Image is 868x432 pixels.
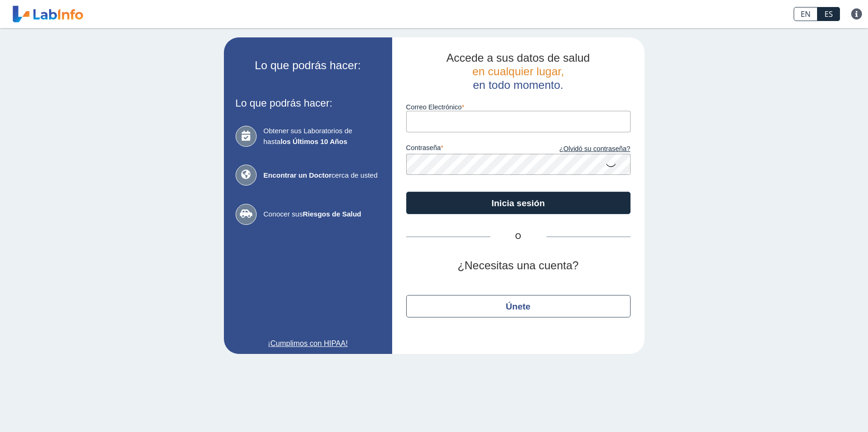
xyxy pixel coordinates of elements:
button: Inicia sesión [406,192,631,214]
h2: Lo que podrás hacer: [255,59,361,72]
span: cerca de usted [264,170,380,181]
h3: Lo que podrás hacer: [236,97,380,109]
h2: ¿Necesitas una cuenta? [406,259,631,273]
a: ¿Olvidó su contraseña? [518,144,631,154]
a: ¡Cumplimos con HIPAA! [236,338,380,349]
label: Contraseña [406,144,518,154]
b: Riesgos de Salud [303,210,361,218]
span: en cualquier lugar, [472,65,564,78]
span: O [490,231,546,242]
a: EN [794,7,818,21]
span: en todo momento. [473,79,563,91]
label: Correo Electrónico [406,103,631,111]
a: ES [818,7,840,21]
b: Encontrar un Doctor [264,171,332,179]
span: Conocer sus [264,209,380,220]
span: Accede a sus datos de salud [446,51,590,64]
b: los Últimos 10 Años [280,137,347,145]
span: Obtener sus Laboratorios de hasta [264,126,380,147]
button: Únete [406,295,631,317]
